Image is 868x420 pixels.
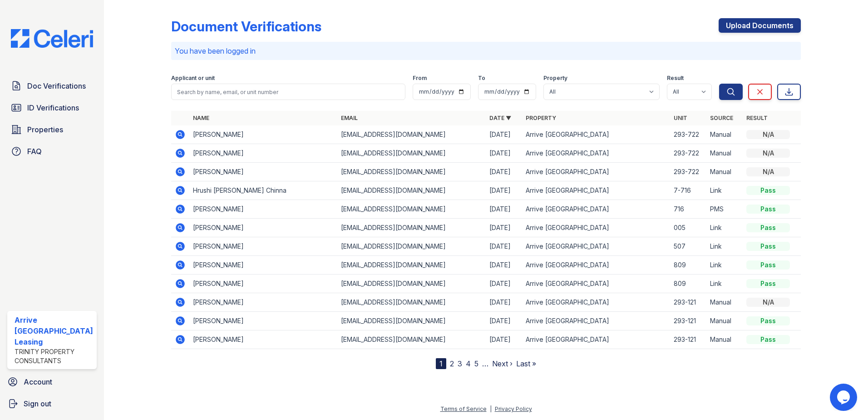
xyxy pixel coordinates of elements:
[522,312,671,330] td: Arrive [GEOGRAPHIC_DATA]
[189,312,338,330] td: [PERSON_NAME]
[15,315,93,347] div: Arrive [GEOGRAPHIC_DATA] Leasing
[341,115,358,121] a: Email
[522,181,671,200] td: Arrive [GEOGRAPHIC_DATA]
[7,142,97,160] a: FAQ
[486,330,522,349] td: [DATE]
[193,115,209,121] a: Name
[436,358,446,369] div: 1
[746,149,790,158] div: N/A
[543,75,567,82] label: Property
[189,293,338,312] td: [PERSON_NAME]
[706,293,743,312] td: Manual
[486,163,522,181] td: [DATE]
[746,223,790,232] div: Pass
[337,275,486,293] td: [EMAIL_ADDRESS][DOMAIN_NAME]
[495,405,532,412] a: Privacy Policy
[7,99,97,117] a: ID Verifications
[7,77,97,95] a: Doc Verifications
[706,275,743,293] td: Link
[670,293,706,312] td: 293-121
[486,181,522,200] td: [DATE]
[522,256,671,275] td: Arrive [GEOGRAPHIC_DATA]
[746,130,790,139] div: N/A
[440,405,487,412] a: Terms of Service
[27,124,63,135] span: Properties
[746,242,790,251] div: Pass
[522,163,671,181] td: Arrive [GEOGRAPHIC_DATA]
[478,75,485,82] label: To
[522,200,671,219] td: Arrive [GEOGRAPHIC_DATA]
[15,347,93,365] div: Trinity Property Consultants
[522,275,671,293] td: Arrive [GEOGRAPHIC_DATA]
[670,219,706,237] td: 005
[7,120,97,139] a: Properties
[189,237,338,256] td: [PERSON_NAME]
[706,237,743,256] td: Link
[189,275,338,293] td: [PERSON_NAME]
[706,219,743,237] td: Link
[4,29,100,48] img: CE_Logo_Blue-a8612792a0a2168367f1c8372b55b34899dd931a85d93a1a3d3e32e68fde9ad4.png
[189,144,338,163] td: [PERSON_NAME]
[337,293,486,312] td: [EMAIL_ADDRESS][DOMAIN_NAME]
[466,359,471,368] a: 4
[4,373,100,391] a: Account
[337,181,486,200] td: [EMAIL_ADDRESS][DOMAIN_NAME]
[4,395,100,413] a: Sign out
[474,359,478,368] a: 5
[337,219,486,237] td: [EMAIL_ADDRESS][DOMAIN_NAME]
[522,293,671,312] td: Arrive [GEOGRAPHIC_DATA]
[486,144,522,163] td: [DATE]
[746,260,790,270] div: Pass
[670,144,706,163] td: 293-722
[706,125,743,144] td: Manual
[706,256,743,275] td: Link
[171,18,321,35] div: Document Verifications
[337,200,486,219] td: [EMAIL_ADDRESS][DOMAIN_NAME]
[670,181,706,200] td: 7-716
[710,115,733,121] a: Source
[482,358,488,369] span: …
[830,384,859,411] iframe: chat widget
[189,181,338,200] td: Hrushi [PERSON_NAME] Chinna
[27,102,79,113] span: ID Verifications
[522,237,671,256] td: Arrive [GEOGRAPHIC_DATA]
[746,186,790,195] div: Pass
[458,359,462,368] a: 3
[670,312,706,330] td: 293-121
[706,163,743,181] td: Manual
[337,163,486,181] td: [EMAIL_ADDRESS][DOMAIN_NAME]
[486,219,522,237] td: [DATE]
[670,125,706,144] td: 293-722
[171,75,215,82] label: Applicant or unit
[486,237,522,256] td: [DATE]
[526,115,556,121] a: Property
[670,163,706,181] td: 293-722
[492,359,513,368] a: Next ›
[522,125,671,144] td: Arrive [GEOGRAPHIC_DATA]
[337,125,486,144] td: [EMAIL_ADDRESS][DOMAIN_NAME]
[486,200,522,219] td: [DATE]
[24,398,51,409] span: Sign out
[189,200,338,219] td: [PERSON_NAME]
[490,405,492,412] div: |
[670,256,706,275] td: 809
[27,146,42,157] span: FAQ
[746,167,790,176] div: N/A
[486,256,522,275] td: [DATE]
[522,144,671,163] td: Arrive [GEOGRAPHIC_DATA]
[746,316,790,325] div: Pass
[189,125,338,144] td: [PERSON_NAME]
[746,335,790,344] div: Pass
[24,376,52,387] span: Account
[486,275,522,293] td: [DATE]
[337,330,486,349] td: [EMAIL_ADDRESS][DOMAIN_NAME]
[719,18,801,33] a: Upload Documents
[516,359,536,368] a: Last »
[489,115,511,121] a: Date ▼
[189,256,338,275] td: [PERSON_NAME]
[171,84,406,100] input: Search by name, email, or unit number
[706,312,743,330] td: Manual
[337,144,486,163] td: [EMAIL_ADDRESS][DOMAIN_NAME]
[670,200,706,219] td: 716
[189,330,338,349] td: [PERSON_NAME]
